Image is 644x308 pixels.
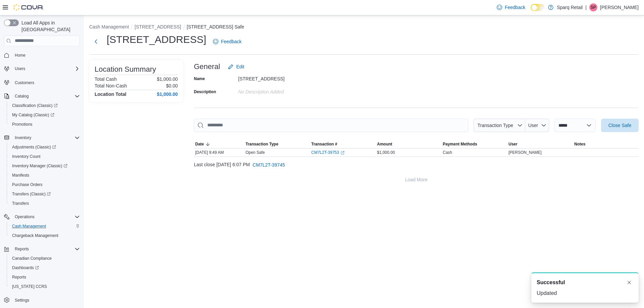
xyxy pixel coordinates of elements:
span: Inventory Manager (Classic) [9,162,80,170]
button: Notes [573,140,639,148]
h1: [STREET_ADDRESS] [107,33,206,46]
a: Inventory Manager (Classic) [7,161,83,171]
h4: Location Total [95,91,126,97]
h3: General [194,63,220,71]
button: Next [89,35,103,48]
div: Updated [537,289,633,297]
span: Purchase Orders [12,182,43,187]
a: My Catalog (Classic) [9,111,57,119]
span: Canadian Compliance [12,256,52,261]
h6: Total Cash [95,76,117,82]
p: $0.00 [166,83,178,88]
div: [DATE] 9:49 AM [194,148,244,157]
span: Payment Methods [443,141,477,147]
span: Users [12,65,80,73]
button: Edit [225,60,247,73]
a: Customers [12,79,37,87]
a: Transfers (Classic) [7,189,83,199]
button: CM7L2T-39745 [250,158,288,172]
p: $1,000.00 [157,76,178,82]
p: | [585,3,587,11]
span: Transfers [9,199,80,207]
h3: Location Summary [95,65,156,73]
a: Reports [9,273,29,281]
button: Dismiss toast [625,279,633,287]
span: [US_STATE] CCRS [12,284,47,289]
nav: An example of EuiBreadcrumbs [89,23,639,32]
span: Dashboards [12,265,39,270]
button: Transaction Type [474,119,525,132]
button: Customers [1,77,83,87]
span: Successful [537,279,565,287]
div: No Description added [238,86,328,95]
span: Adjustments (Classic) [9,143,80,151]
a: Feedback [494,1,528,14]
span: Manifests [9,171,80,179]
svg: External link [340,151,344,155]
span: Catalog [15,94,29,99]
label: Description [194,89,216,95]
span: [PERSON_NAME] [508,150,542,155]
span: Load All Apps in [GEOGRAPHIC_DATA] [19,19,80,33]
button: Catalog [12,92,31,100]
span: Transaction Type [246,141,278,147]
a: Transfers [9,199,32,207]
button: [US_STATE] CCRS [7,282,83,291]
button: Purchase Orders [7,180,83,189]
button: Cash Management [7,222,83,231]
button: Close Safe [601,119,639,132]
span: Catalog [12,92,80,100]
div: Scott Perrin [589,3,597,11]
span: Reports [12,245,80,253]
span: Home [15,53,25,58]
span: CM7L2T-39745 [253,162,285,168]
span: Users [15,66,25,71]
button: Operations [12,213,37,221]
div: [STREET_ADDRESS] [238,73,328,81]
span: Operations [12,213,80,221]
a: Classification (Classic) [7,101,83,110]
span: Feedback [505,4,525,11]
h6: Total Non-Cash [95,83,127,88]
span: Feedback [221,38,241,45]
a: Inventory Count [9,152,43,161]
span: Promotions [9,120,80,128]
button: Canadian Compliance [7,254,83,263]
button: User [507,140,573,148]
span: Notes [574,141,585,147]
a: Adjustments (Classic) [9,143,59,151]
button: Reports [7,272,83,282]
div: Cash [443,150,452,155]
button: Home [1,50,83,60]
span: Inventory [15,135,31,140]
input: Dark Mode [531,4,545,11]
a: Feedback [210,35,244,48]
button: [STREET_ADDRESS] [135,24,181,29]
span: Chargeback Management [9,232,80,240]
a: My Catalog (Classic) [7,110,83,120]
span: Transfers [12,201,29,206]
span: Chargeback Management [12,233,58,238]
button: Operations [1,212,83,222]
input: This is a search bar. As you type, the results lower in the page will automatically filter. [194,119,468,132]
a: [US_STATE] CCRS [9,283,50,291]
a: Cash Management [9,222,49,230]
a: Settings [12,296,32,304]
span: Edit [236,63,244,70]
button: Date [194,140,244,148]
p: Open Safe [246,150,265,155]
span: Transaction Type [477,123,513,128]
p: [PERSON_NAME] [600,3,639,11]
span: My Catalog (Classic) [12,112,54,118]
p: Sparq Retail [557,3,583,11]
a: Adjustments (Classic) [7,142,83,152]
a: Classification (Classic) [9,102,60,110]
button: Cash Management [89,24,129,29]
img: Cova [13,4,44,11]
button: Transaction # [310,140,376,148]
span: Settings [12,296,80,304]
button: Transfers [7,199,83,208]
span: Canadian Compliance [9,254,80,262]
a: Chargeback Management [9,232,61,240]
